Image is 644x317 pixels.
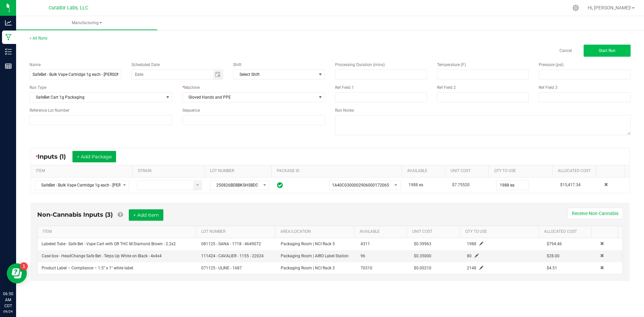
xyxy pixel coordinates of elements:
span: In Sync [277,181,283,189]
a: LOT NUMBERSortable [210,168,269,174]
span: Ref Field 3 [539,85,557,90]
span: 250826BDBBKSHSBDC [210,180,260,190]
a: PACKAGE IDSortable [277,168,399,174]
a: Cancel [559,48,572,54]
span: $4.51 [547,266,557,270]
div: Manage settings [572,5,580,11]
span: Shift [233,62,241,67]
span: NO DATA FOUND [329,180,400,190]
span: Name [30,62,41,67]
span: Ref Field 1 [335,85,354,90]
inline-svg: Inventory [5,48,12,55]
span: 4311 [361,242,370,246]
span: 1A40C0300002906000172065 [332,183,389,188]
inline-svg: Manufacturing [5,34,12,41]
p: 09/24 [3,309,13,314]
span: Packaging Room | AIRO Label Station [281,254,348,258]
span: NO DATA FOUND [233,69,325,80]
span: Sequence [182,108,200,113]
iframe: Resource center [7,263,27,283]
inline-svg: Analytics [5,19,12,26]
span: Temperature (F) [437,62,466,67]
a: AVAILABLESortable [360,229,405,234]
span: Run Type [30,85,46,91]
span: Gloved Hands and PPE [183,93,317,102]
span: SafeBet Cart 1g Packaging [30,93,164,102]
a: QTY TO USESortable [494,168,550,174]
span: $7.75520 [452,182,470,187]
span: SafeBet - Bulk Vape Cartridge 1g each - [PERSON_NAME] [35,180,120,190]
span: 1988 [467,242,476,246]
span: Curador Labs, LLC [49,5,88,11]
span: Start Run [599,48,615,53]
span: Manufacturing [16,20,157,26]
span: 1988 [409,182,418,187]
inline-svg: Reports [5,63,12,69]
span: Pressure (psi) [539,62,563,67]
a: ITEMSortable [36,168,130,174]
span: 111424 - CAVALIER - 1155 - 22024 [201,254,264,258]
a: STRAINSortable [138,168,202,174]
a: Allocated CostSortable [558,168,593,174]
span: Select Shift [233,70,316,79]
span: Hi, [PERSON_NAME]! [588,5,631,10]
span: Packaging Room | NCI Rack 3 [281,266,335,270]
a: Sortable [597,229,615,234]
a: LOT NUMBERSortable [201,229,272,234]
span: Ref Field 2 [437,85,456,90]
span: Inputs (1) [38,153,72,160]
a: AVAILABLESortable [407,168,443,174]
a: Unit CostSortable [412,229,457,234]
a: Allocated CostSortable [544,229,589,234]
p: 06:50 AM CDT [3,291,13,309]
span: 80 [467,254,472,258]
a: Unit CostSortable [450,168,486,174]
span: Processing Duration (mins) [335,62,385,67]
input: Date [132,70,213,79]
span: 70310 [361,266,372,270]
span: 96 [361,254,365,258]
span: $794.46 [547,242,562,246]
span: Scheduled Date [131,62,160,67]
span: Toggle calendar [213,70,223,79]
button: Receive Non-Cannabis [568,208,623,219]
span: Non-Cannabis Inputs (3) [37,211,113,218]
iframe: Resource center unread badge [20,262,28,270]
span: Machine [184,85,200,90]
a: Manufacturing [16,16,157,30]
a: Sortable [601,168,622,174]
span: $28.00 [547,254,559,258]
span: ea [419,182,423,187]
span: $0.35000 [414,254,431,258]
a: < All Runs [30,36,47,41]
span: $0.00210 [414,266,431,270]
span: 081125 - SANA - 1718 - 4649072 [201,242,261,246]
span: 071125 - ULINE - 1687 [201,266,242,270]
span: Case box - HeadChange Safe Bet - Terps Up White on Black - 4x4x4 [42,254,162,258]
a: ITEMSortable [43,229,193,234]
span: Packaging Room | NCI Rack 5 [281,242,335,246]
span: Labeled Tube - Safe Bet - Vape Cart with QR THC M Diamond Brown - 2.2x2 [42,242,176,246]
span: Reference Lot Number [30,108,69,113]
span: Product Label – Compliance – 1.5” x 1" white label [42,266,133,270]
span: 2148 [467,266,476,270]
button: Start Run [584,45,631,57]
a: QTY TO USESortable [465,229,536,234]
span: $0.39963 [414,242,431,246]
button: + Add Item [129,209,163,221]
button: + Add Package [72,151,116,162]
span: $15,417.34 [560,182,581,187]
a: Add Non-Cannabis items that were also consumed in the run (e.g. gloves and packaging); Also add N... [118,211,123,218]
a: AREA/LOCATIONSortable [280,229,352,234]
span: Run Notes [335,108,354,113]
